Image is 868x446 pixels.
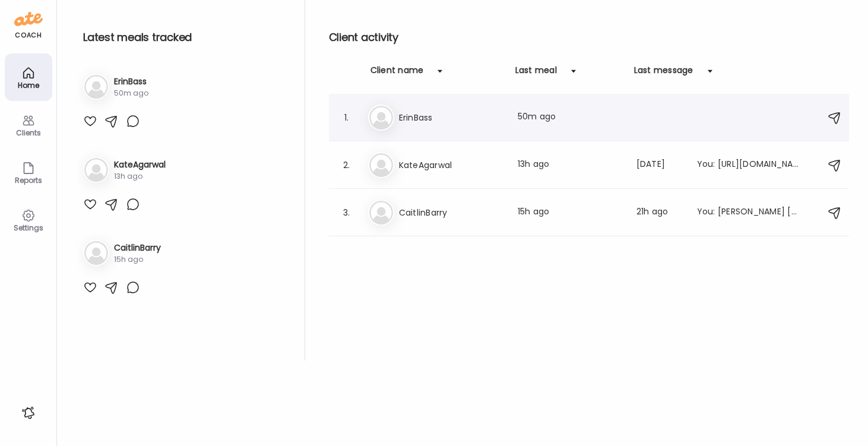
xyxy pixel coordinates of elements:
div: You: [URL][DOMAIN_NAME][PERSON_NAME] [697,158,802,172]
div: 3. [340,205,354,220]
img: ate [14,10,43,29]
h3: CaitlinBarry [114,257,161,270]
h2: Client activity [329,29,849,46]
h3: ErinBass [114,75,148,88]
div: 21h ago [636,205,683,220]
div: 50m ago [114,88,148,99]
div: Reports [7,176,50,184]
div: Clients [7,129,50,137]
h2: Latest meals tracked [83,29,286,46]
div: 13h ago [518,158,622,172]
div: [DATE] [636,158,683,172]
img: bg-avatar-default.svg [84,75,108,99]
h3: KateAgarwal [114,166,166,179]
h3: CaitlinBarry [399,205,503,220]
div: Client name [370,64,424,83]
div: You: [PERSON_NAME] [DATE] and [MEDICAL_DATA] for Chef [PERSON_NAME] being back!! [697,205,802,220]
div: 1. [340,110,354,125]
img: bg-avatar-default.svg [84,166,108,189]
div: Settings [7,224,50,232]
img: bg-avatar-default.svg [84,257,108,280]
img: bg-avatar-default.svg [369,153,393,177]
div: 15h ago [114,270,161,280]
div: Home [7,81,50,89]
div: 50m ago [518,110,622,125]
div: 13h ago [114,179,166,189]
div: coach [15,30,42,40]
div: 15h ago [518,205,622,220]
img: images%2FBSFQB00j0rOawWNVf4SvQtxQl562%2FyFbLQn0gcYNz58xbSnLe%2FEaTwZLYv0Ji8V0rw0YhK_1080 [83,197,95,213]
img: bg-avatar-default.svg [369,201,393,224]
div: Last meal [515,64,557,83]
div: 2. [340,158,354,172]
h3: ErinBass [399,110,503,125]
h3: KateAgarwal [399,158,503,172]
img: bg-avatar-default.svg [369,106,393,129]
img: images%2FIFFD6Lp5OJYCWt9NgWjrgf5tujb2%2Fds8ANc0akmCwQNG8hWFp%2FwqsdkC8Sz72UlUAFkWth_1080 [83,106,95,122]
img: images%2FApNfR3koveOr0o4RHE7uAU2bAf22%2F2RX4oojvaQliyQilYSqE%2FV5TU8qbcWzw77ZyJkHwV_1080 [83,287,95,303]
div: Last message [634,64,693,83]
